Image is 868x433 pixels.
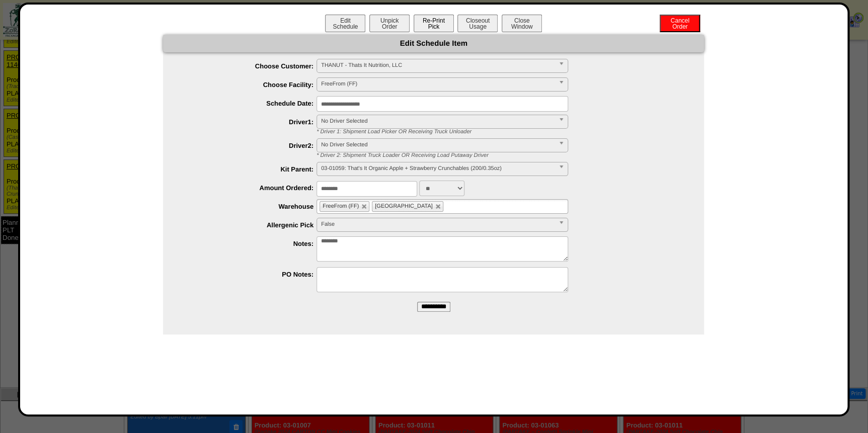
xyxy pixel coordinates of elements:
button: EditSchedule [325,15,365,32]
div: * Driver 1: Shipment Load Picker OR Receiving Truck Unloader [309,129,704,135]
span: [GEOGRAPHIC_DATA] [375,203,433,209]
span: No Driver Selected [321,139,555,151]
label: Allergenic Pick [183,221,317,229]
button: UnpickOrder [369,15,410,32]
label: Amount Ordered: [183,184,317,192]
label: Kit Parent: [183,165,317,173]
button: CloseoutUsage [457,15,498,32]
div: Edit Schedule Item [163,35,704,52]
label: Warehouse [183,203,317,210]
span: THANUT - Thats It Nutrition, LLC [321,59,555,71]
button: Re-PrintPick [414,15,454,32]
span: 03-01059: That's It Organic Apple + Strawberry Crunchables (200/0.35oz) [321,162,555,175]
div: * Driver 2: Shipment Truck Loader OR Receiving Load Putaway Driver [309,152,704,158]
span: False [321,218,555,230]
label: Choose Customer: [183,62,317,70]
label: Schedule Date: [183,100,317,107]
label: Driver2: [183,142,317,149]
label: PO Notes: [183,271,317,278]
label: Notes: [183,240,317,247]
label: Driver1: [183,118,317,126]
button: CloseWindow [502,15,542,32]
span: FreeFrom (FF) [321,78,555,90]
span: FreeFrom (FF) [323,203,359,209]
label: Choose Facility: [183,81,317,89]
a: CloseWindow [501,23,543,30]
button: CancelOrder [660,15,700,32]
span: No Driver Selected [321,115,555,127]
